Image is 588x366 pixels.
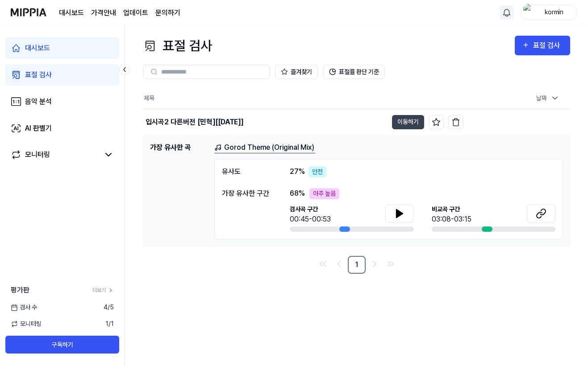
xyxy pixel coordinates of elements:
a: AI 판별기 [5,118,119,139]
th: 제목 [143,88,463,109]
div: 음악 분석 [25,96,52,107]
a: 1 [348,256,366,274]
a: 표절 검사 [5,64,119,86]
button: 표절 검사 [515,36,570,55]
span: 68 % [290,188,305,199]
a: Go to previous page [332,257,346,271]
a: Go to first page [316,257,330,271]
a: 업데이트 [123,8,148,18]
a: Go to next page [367,257,382,271]
div: 안전 [309,166,326,177]
a: 대시보드 [59,8,84,18]
a: 대시보드 [5,37,119,59]
div: 유사도 [222,166,272,177]
div: AI 판별기 [25,123,52,134]
img: delete [451,118,460,127]
td: [DATE] 오후 7:03 [463,109,570,135]
div: 대시보드 [25,43,50,53]
div: 03:08-03:15 [432,214,471,225]
a: Go to last page [384,257,398,271]
span: 1 / 1 [105,319,114,329]
img: profile [523,4,534,21]
button: 이동하기 [392,115,424,129]
span: 비교곡 구간 [432,205,471,214]
button: 구독하기 [5,336,119,354]
div: 표절 검사 [533,40,563,51]
div: 아주 높음 [309,188,339,199]
span: 검사 수 [11,303,37,312]
a: 더보기 [92,286,114,294]
span: 4 / 5 [104,303,114,312]
button: profilekormin [520,5,577,20]
div: 표절 검사 [143,36,212,56]
button: 표절률 판단 기준 [323,65,385,79]
a: 모니터링 [11,149,100,160]
div: 00:45-00:53 [290,214,331,225]
span: 검사곡 구간 [290,205,331,214]
div: 입시곡2 다른버전 [민혁][[DATE]] [146,117,243,127]
button: 즐겨찾기 [275,65,318,79]
a: 가격안내 [91,8,116,18]
h1: 가장 유사한 곡 [150,142,207,239]
div: 모니터링 [25,149,50,160]
div: 표절 검사 [25,70,52,80]
a: 음악 분석 [5,91,119,112]
nav: pagination [143,256,570,274]
div: 가장 유사한 구간 [222,188,272,199]
span: 모니터링 [11,319,42,329]
div: 날짜 [533,91,563,106]
a: Gorod Theme (Original Mix) [214,142,315,153]
span: 27 % [290,166,305,177]
div: kormin [537,7,571,17]
span: 평가판 [11,285,29,296]
img: 알림 [501,7,512,18]
a: 문의하기 [155,8,180,18]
